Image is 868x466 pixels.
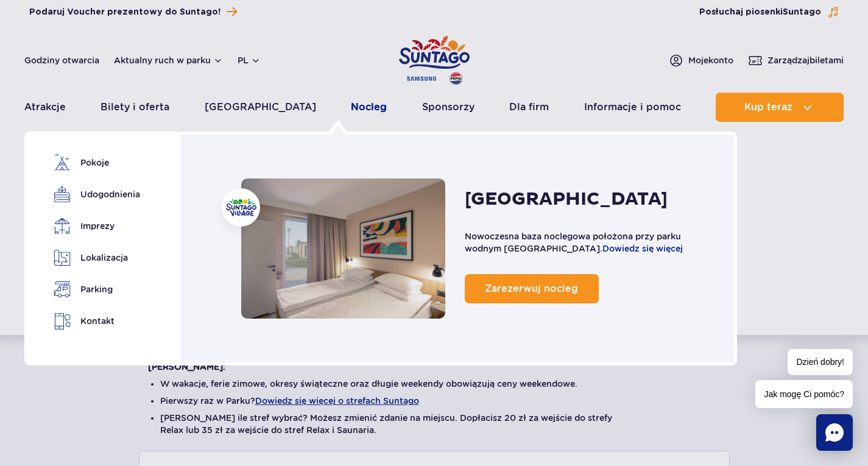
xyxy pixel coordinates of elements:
[54,217,136,235] a: Imprezy
[816,414,853,451] div: Chat
[238,54,261,66] button: pl
[54,312,136,330] a: Kontakt
[465,274,599,303] a: Zarezerwuj nocleg
[205,93,316,122] a: [GEOGRAPHIC_DATA]
[241,178,445,319] a: Nocleg
[24,54,99,66] a: Godziny otwarcia
[602,244,683,253] a: Dowiedz się więcej
[465,230,710,255] p: Nowoczesna baza noclegowa położona przy parku wodnym [GEOGRAPHIC_DATA].
[465,188,668,211] h2: [GEOGRAPHIC_DATA]
[54,249,136,266] a: Lokalizacja
[688,54,733,66] span: Moje konto
[24,93,66,122] a: Atrakcje
[351,93,387,122] a: Nocleg
[748,53,844,68] a: Zarządzajbiletami
[716,93,844,122] button: Kup teraz
[485,283,578,294] span: Zarezerwuj nocleg
[755,380,853,408] span: Jak mogę Ci pomóc?
[54,186,136,203] a: Udogodnienia
[788,349,853,375] span: Dzień dobry!
[226,199,256,216] img: Suntago
[509,93,549,122] a: Dla firm
[767,54,844,66] span: Zarządzaj biletami
[114,55,223,65] button: Aktualny ruch w parku
[54,154,136,171] a: Pokoje
[744,102,792,113] span: Kup teraz
[422,93,475,122] a: Sponsorzy
[669,53,733,68] a: Mojekonto
[584,93,681,122] a: Informacje i pomoc
[54,281,136,298] a: Parking
[101,93,169,122] a: Bilety i oferta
